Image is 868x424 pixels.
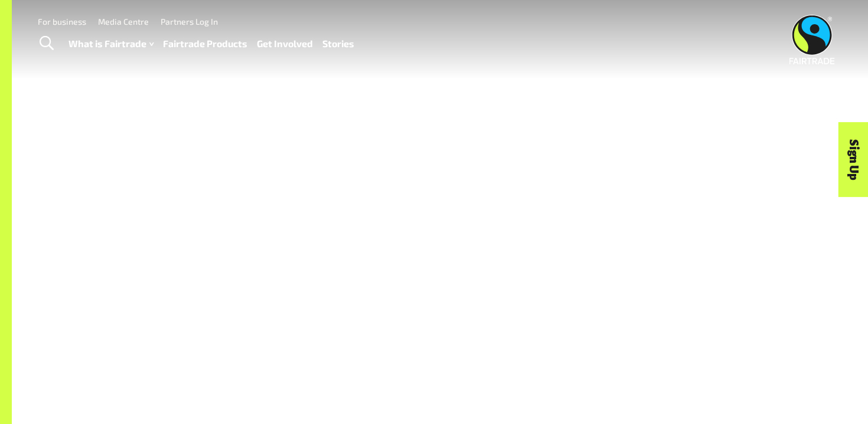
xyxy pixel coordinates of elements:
[161,17,218,27] a: Partners Log In
[322,35,354,52] a: Stories
[257,35,313,52] a: Get Involved
[68,35,154,52] a: What is Fairtrade
[789,15,835,64] img: Fairtrade Australia New Zealand logo
[163,35,247,52] a: Fairtrade Products
[38,17,86,27] a: For business
[32,29,61,58] a: Toggle Search
[98,17,149,27] a: Media Centre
